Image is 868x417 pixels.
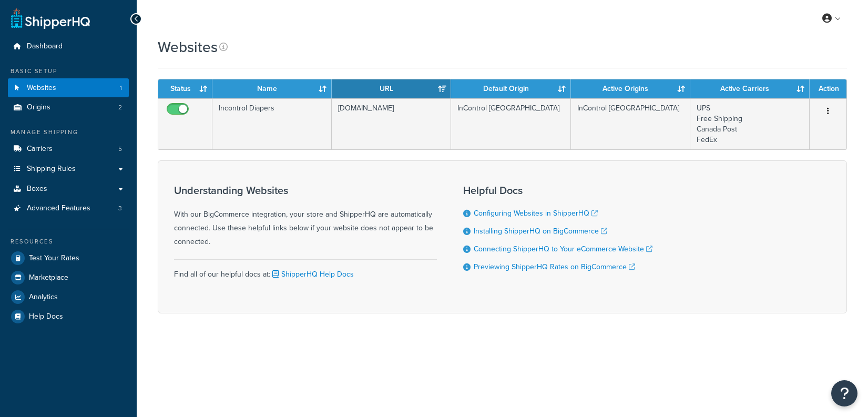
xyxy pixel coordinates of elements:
[463,185,652,196] h3: Helpful Docs
[27,204,90,213] span: Advanced Features
[810,79,846,98] th: Action
[27,42,63,51] span: Dashboard
[11,8,90,29] a: ShipperHQ Home
[212,98,332,149] td: Incontrol Diapers
[29,312,63,321] span: Help Docs
[8,249,129,268] a: Test Your Rates
[451,98,570,149] td: InControl [GEOGRAPHIC_DATA]
[174,185,437,249] div: With our BigCommerce integration, your store and ShipperHQ are automatically connected. Use these...
[27,103,50,112] span: Origins
[690,79,810,98] th: Active Carriers: activate to sort column ascending
[8,98,129,117] li: Origins
[29,293,58,302] span: Analytics
[8,237,129,246] div: Resources
[332,98,451,149] td: [DOMAIN_NAME]
[8,268,129,287] a: Marketplace
[8,78,129,98] a: Websites 1
[8,199,129,218] a: Advanced Features 3
[29,273,68,282] span: Marketplace
[571,98,690,149] td: InControl [GEOGRAPHIC_DATA]
[158,79,212,98] th: Status: activate to sort column ascending
[8,199,129,218] li: Advanced Features
[29,254,79,263] span: Test Your Rates
[8,78,129,98] li: Websites
[8,37,129,56] a: Dashboard
[474,243,652,255] a: Connecting ShipperHQ to Your eCommerce Website
[158,37,218,57] h1: Websites
[212,79,332,98] th: Name: activate to sort column ascending
[118,204,122,213] span: 3
[8,159,129,179] a: Shipping Rules
[27,145,53,154] span: Carriers
[690,98,810,149] td: UPS Free Shipping Canada Post FedEx
[571,79,690,98] th: Active Origins: activate to sort column ascending
[27,165,76,174] span: Shipping Rules
[118,145,122,154] span: 5
[8,128,129,137] div: Manage Shipping
[8,139,129,159] li: Carriers
[831,380,857,406] button: Open Resource Center
[8,288,129,307] a: Analytics
[174,259,437,281] div: Find all of our helpful docs at:
[451,79,570,98] th: Default Origin: activate to sort column ascending
[118,103,122,112] span: 2
[8,139,129,159] a: Carriers 5
[8,307,129,326] a: Help Docs
[474,208,598,219] a: Configuring Websites in ShipperHQ
[8,98,129,117] a: Origins 2
[474,226,607,237] a: Installing ShipperHQ on BigCommerce
[8,179,129,199] a: Boxes
[120,84,122,93] span: 1
[8,67,129,76] div: Basic Setup
[174,185,437,196] h3: Understanding Websites
[474,261,635,272] a: Previewing ShipperHQ Rates on BigCommerce
[332,79,451,98] th: URL: activate to sort column ascending
[27,185,47,194] span: Boxes
[27,84,56,93] span: Websites
[270,269,354,280] a: ShipperHQ Help Docs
